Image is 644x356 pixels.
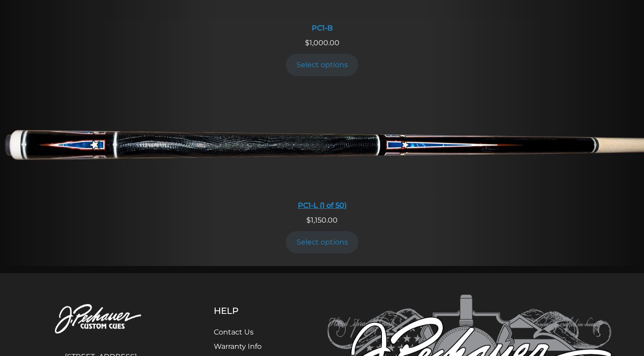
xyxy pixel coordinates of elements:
[305,39,309,47] span: $
[96,24,548,32] div: PC1-B
[214,305,283,316] h5: Help
[306,216,338,224] span: 1,150.00
[286,231,358,253] a: Add to cart: “PC1-L (1 of 50)”
[286,54,358,76] a: Add to cart: “PC1-B”
[305,39,339,47] span: 1,000.00
[32,295,169,344] img: Pechauer Custom Cues
[306,216,311,224] span: $
[214,328,254,336] a: Contact Us
[214,342,262,351] a: Warranty Info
